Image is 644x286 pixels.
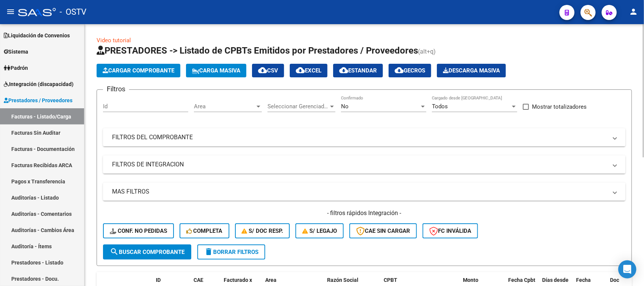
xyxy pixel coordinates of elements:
[103,209,626,217] h4: - filtros rápidos Integración -
[6,7,15,16] mat-icon: menu
[4,31,70,40] span: Liquidación de Convenios
[4,48,28,56] span: Sistema
[443,67,500,74] span: Descarga Masiva
[395,66,404,75] mat-icon: cloud_download
[265,277,277,283] span: Area
[629,7,638,16] mat-icon: person
[97,37,131,44] a: Video tutorial
[242,228,283,234] span: S/ Doc Resp.
[97,64,180,77] button: Cargar Comprobante
[103,183,626,201] mat-expansion-panel-header: MAS FILTROS
[327,277,358,283] span: Razón Social
[302,228,337,234] span: S/ legajo
[110,249,184,255] span: Buscar Comprobante
[60,4,86,20] span: - OSTV
[103,67,174,74] span: Cargar Comprobante
[389,64,431,77] button: Gecros
[156,277,161,283] span: ID
[235,223,290,238] button: S/ Doc Resp.
[384,277,397,283] span: CPBT
[418,48,436,55] span: (alt+q)
[333,64,383,77] button: Estandar
[437,64,506,77] button: Descarga Masiva
[197,244,265,260] button: Borrar Filtros
[186,228,223,234] span: Completa
[508,277,535,283] span: Fecha Cpbt
[112,188,607,196] mat-panel-title: MAS FILTROS
[204,249,258,255] span: Borrar Filtros
[4,96,72,105] span: Prestadores / Proveedores
[423,223,478,238] button: FC Inválida
[110,247,119,256] mat-icon: search
[296,67,321,74] span: EXCEL
[429,228,471,234] span: FC Inválida
[194,103,255,110] span: Area
[296,66,305,75] mat-icon: cloud_download
[103,84,129,94] h3: Filtros
[4,80,74,88] span: Integración (discapacidad)
[295,223,344,238] button: S/ legajo
[463,277,478,283] span: Monto
[437,64,506,77] app-download-masive: Descarga masiva de comprobantes (adjuntos)
[103,223,174,238] button: Conf. no pedidas
[103,128,626,146] mat-expansion-panel-header: FILTROS DEL COMPROBANTE
[267,103,329,110] span: Seleccionar Gerenciador
[180,223,229,238] button: Completa
[532,102,587,111] span: Mostrar totalizadores
[356,228,410,234] span: CAE SIN CARGAR
[618,260,636,278] div: Open Intercom Messenger
[112,160,607,169] mat-panel-title: FILTROS DE INTEGRACION
[204,247,213,256] mat-icon: delete
[4,64,28,72] span: Padrón
[103,244,191,260] button: Buscar Comprobante
[192,67,240,74] span: Carga Masiva
[339,67,377,74] span: Estandar
[395,67,425,74] span: Gecros
[258,67,278,74] span: CSV
[339,66,348,75] mat-icon: cloud_download
[432,103,448,110] span: Todos
[258,66,267,75] mat-icon: cloud_download
[252,64,284,77] button: CSV
[194,277,203,283] span: CAE
[103,155,626,174] mat-expansion-panel-header: FILTROS DE INTEGRACION
[112,133,607,141] mat-panel-title: FILTROS DEL COMPROBANTE
[97,45,418,56] span: PRESTADORES -> Listado de CPBTs Emitidos por Prestadores / Proveedores
[349,223,417,238] button: CAE SIN CARGAR
[186,64,246,77] button: Carga Masiva
[290,64,327,77] button: EXCEL
[341,103,349,110] span: No
[110,228,167,234] span: Conf. no pedidas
